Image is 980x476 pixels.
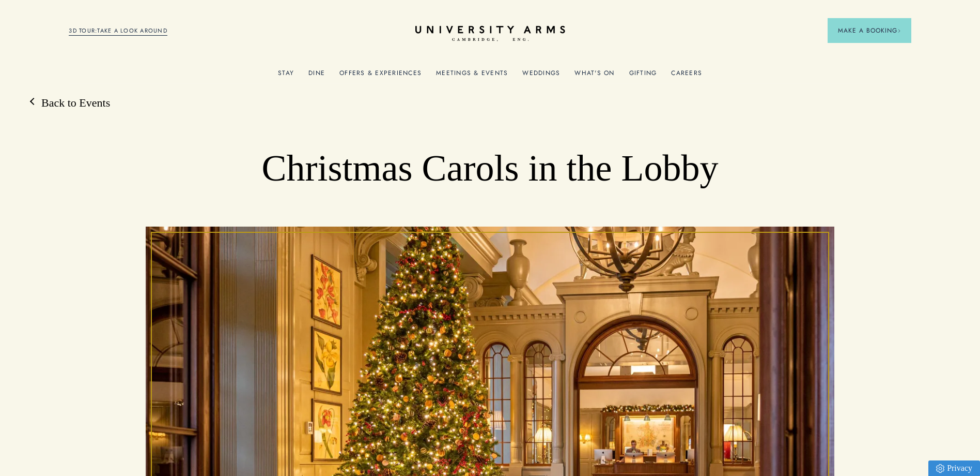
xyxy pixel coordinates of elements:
[574,69,614,83] a: What's On
[308,69,325,83] a: Dine
[629,69,657,83] a: Gifting
[415,26,565,42] a: Home
[69,26,167,36] a: 3D TOUR:TAKE A LOOK AROUND
[828,18,911,43] button: Make a BookingArrow icon
[522,69,560,83] a: Weddings
[928,460,980,476] a: Privacy
[31,95,110,111] a: Back to Events
[838,26,901,35] span: Make a Booking
[278,69,294,83] a: Stay
[671,69,702,83] a: Careers
[936,464,944,473] img: Privacy
[214,146,766,191] h1: Christmas Carols in the Lobby
[897,29,901,33] img: Arrow icon
[436,69,508,83] a: Meetings & Events
[339,69,422,83] a: Offers & Experiences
